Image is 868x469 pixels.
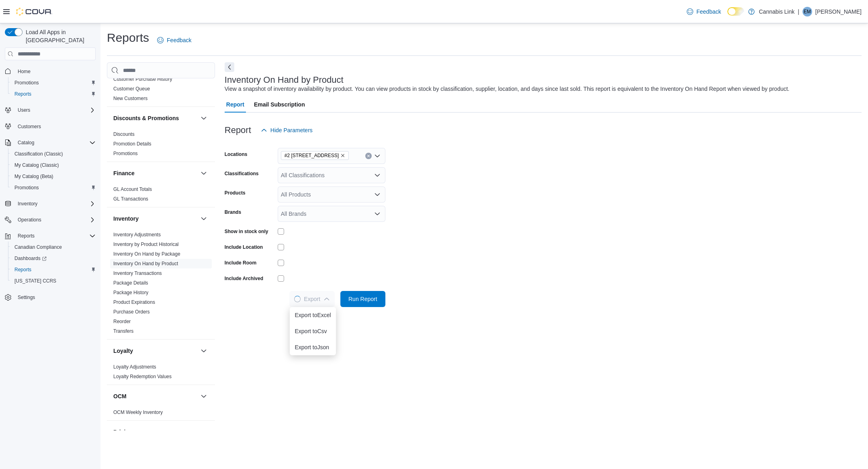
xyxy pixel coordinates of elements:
[340,291,385,307] button: Run Report
[11,160,96,170] span: My Catalog (Classic)
[340,153,345,158] button: Remove #2 1149 Western Rd. from selection in this group
[18,201,37,207] span: Inventory
[225,228,268,235] label: Show in stock only
[23,28,96,44] span: Load All Apps in [GEOGRAPHIC_DATA]
[14,122,44,131] a: Customers
[113,231,161,238] span: Inventory Adjustments
[113,289,148,296] span: Package History
[113,318,131,325] span: Reorder
[14,266,31,273] span: Reports
[199,427,209,437] button: Pricing
[11,265,96,274] span: Reports
[14,121,96,131] span: Customers
[11,183,96,193] span: Promotions
[14,215,45,225] button: Operations
[113,131,135,137] a: Discounts
[14,184,39,191] span: Promotions
[2,198,99,209] button: Inventory
[281,151,349,160] span: #2 1149 Western Rd.
[113,151,138,156] a: Promotions
[290,323,336,339] button: Export toCsv
[107,230,215,339] div: Inventory
[2,230,99,242] button: Reports
[225,170,259,177] label: Classifications
[11,276,96,286] span: Washington CCRS
[113,215,139,223] h3: Inventory
[113,299,155,305] a: Product Expirations
[225,62,234,72] button: Next
[225,209,241,215] label: Brands
[11,78,42,88] a: Promotions
[14,91,31,97] span: Reports
[285,152,339,160] span: #2 [STREET_ADDRESS]
[295,312,331,318] span: Export to Excel
[11,89,35,99] a: Reports
[14,105,33,115] button: Users
[225,75,344,85] h3: Inventory On Hand by Product
[113,169,135,177] h3: Finance
[113,215,197,223] button: Inventory
[815,7,862,16] p: [PERSON_NAME]
[8,88,99,100] button: Reports
[295,328,331,334] span: Export to Csv
[11,149,66,159] a: Classification (Classic)
[113,86,150,92] a: Customer Queue
[113,76,172,82] a: Customer Purchase History
[14,293,38,302] a: Settings
[14,255,47,262] span: Dashboards
[374,211,381,217] button: Open list of options
[14,138,96,147] span: Catalog
[14,66,96,76] span: Home
[11,149,96,159] span: Classification (Classic)
[225,125,251,135] h3: Report
[2,65,99,77] button: Home
[113,409,163,416] span: OCM Weekly Inventory
[113,428,197,436] button: Pricing
[14,231,96,241] span: Reports
[113,280,148,286] a: Package Details
[348,295,377,303] span: Run Report
[8,242,99,253] button: Canadian Compliance
[113,261,178,266] a: Inventory On Hand by Product
[254,96,305,113] span: Email Subscription
[199,214,209,223] button: Inventory
[8,253,99,264] a: Dashboards
[113,328,133,334] span: Transfers
[2,121,99,132] button: Customers
[696,8,721,16] span: Feedback
[226,96,244,113] span: Report
[113,392,197,400] button: OCM
[14,244,62,250] span: Canadian Compliance
[107,30,149,46] h1: Reports
[5,62,96,324] nav: Complex example
[199,346,209,356] button: Loyalty
[113,95,147,102] span: New Customers
[290,339,336,355] button: Export toJson
[113,251,180,257] a: Inventory On Hand by Package
[113,392,127,400] h3: OCM
[113,196,148,202] a: GL Transactions
[113,347,197,355] button: Loyalty
[295,344,331,350] span: Export to Json
[113,196,148,202] span: GL Transactions
[113,232,161,238] a: Inventory Adjustments
[107,362,215,385] div: Loyalty
[225,190,246,196] label: Products
[14,292,96,302] span: Settings
[294,291,330,307] span: Export
[759,7,794,16] p: Cannabis Link
[8,148,99,160] button: Classification (Classic)
[289,291,334,307] button: LoadingExport
[18,123,41,130] span: Customers
[113,141,151,147] span: Promotion Details
[14,199,41,209] button: Inventory
[804,7,811,16] span: EM
[167,36,191,44] span: Feedback
[727,7,744,16] input: Dark Mode
[18,68,31,75] span: Home
[113,270,162,276] span: Inventory Transactions
[18,217,41,223] span: Operations
[2,137,99,148] button: Catalog
[14,138,37,147] button: Catalog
